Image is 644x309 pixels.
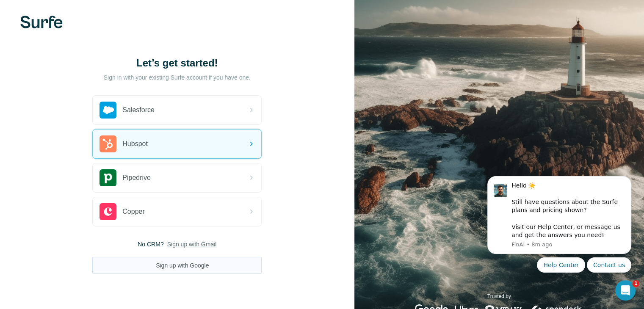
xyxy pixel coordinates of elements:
[487,292,511,300] p: Trusted by
[122,207,144,217] span: Copper
[138,240,163,248] span: No CRM?
[122,105,155,115] span: Salesforce
[92,257,262,274] button: Sign up with Google
[92,56,262,70] h1: Let’s get started!
[122,173,151,183] span: Pipedrive
[100,102,116,119] img: salesforce's logo
[633,280,639,287] span: 1
[100,135,116,152] img: hubspot's logo
[615,280,636,301] iframe: Intercom live chat
[100,203,116,220] img: copper's logo
[20,16,63,28] img: Surfe's logo
[104,73,251,82] p: Sign in with your existing Surfe account if you have one.
[475,148,644,286] iframe: Intercom notifications message
[167,240,217,248] button: Sign up with Gmail
[100,169,116,186] img: pipedrive's logo
[122,139,148,149] span: Hubspot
